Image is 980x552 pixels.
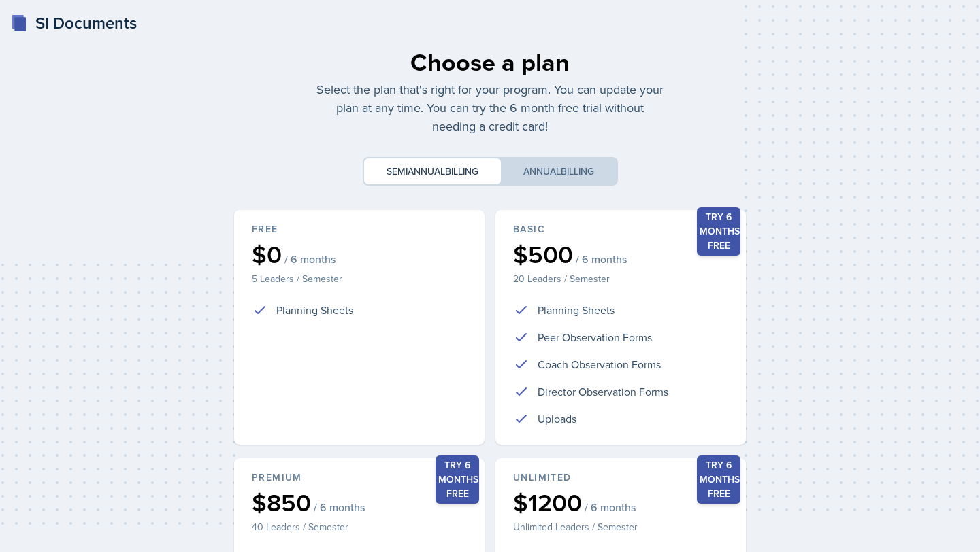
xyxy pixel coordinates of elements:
p: Planning Sheets [276,302,353,318]
div: Try 6 months free [697,455,740,504]
p: Planning Sheets [538,302,615,318]
span: / 6 months [576,252,627,266]
div: Unlimited [513,470,728,485]
div: Free [252,222,467,237]
a: SI Documents [11,11,137,35]
p: Coach Observation Forms [538,356,661,373]
div: Choose a plan [316,44,664,80]
p: 5 Leaders / Semester [252,272,467,286]
div: Try 6 months free [697,207,740,256]
p: Uploads [538,411,576,427]
p: 40 Leaders / Semester [252,520,467,534]
button: Semiannualbilling [364,158,501,184]
div: Try 6 months free [436,455,479,504]
p: Unlimited Leaders / Semester [513,520,728,534]
div: $850 [252,490,467,515]
span: / 6 months [284,252,336,266]
button: Annualbilling [501,158,617,184]
p: Peer Observation Forms [538,329,652,345]
p: Select the plan that's right for your program. You can update your plan at any time. You can try ... [316,80,664,135]
span: billing [445,165,478,178]
span: / 6 months [585,500,636,514]
p: Director Observation Forms [538,383,668,400]
div: $500 [513,242,728,266]
div: Basic [513,222,728,237]
div: $0 [252,242,467,266]
p: 20 Leaders / Semester [513,272,728,286]
div: $1200 [513,490,728,515]
div: Premium [252,470,467,485]
span: / 6 months [314,500,365,514]
span: billing [561,165,594,178]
